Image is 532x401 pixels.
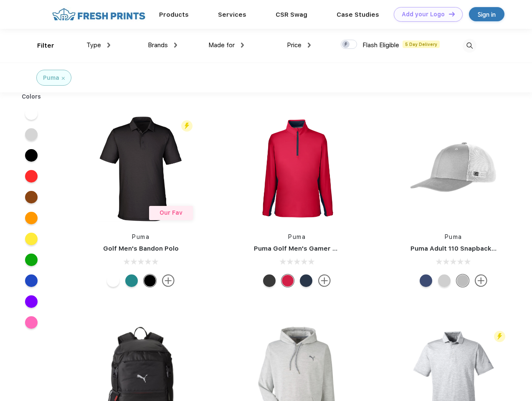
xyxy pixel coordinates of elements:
img: dropdown.png [107,43,110,48]
div: Quarry Brt Whit [438,274,451,287]
div: Puma Black [263,274,276,287]
span: Type [86,41,101,49]
div: Puma [43,74,59,82]
div: Bright White [107,274,119,287]
img: dropdown.png [174,43,177,48]
img: DT [449,12,455,16]
span: Our Fav [160,209,182,216]
img: desktop_search.svg [463,39,476,53]
img: func=resize&h=266 [398,113,509,224]
img: more.svg [162,274,175,287]
div: Add your Logo [402,11,445,18]
img: flash_active_toggle.svg [181,120,193,132]
a: CSR Swag [276,11,307,18]
a: Puma [288,233,306,240]
span: 5 Day Delivery [403,41,440,48]
div: Navy Blazer [300,274,312,287]
img: more.svg [475,274,487,287]
a: Products [159,11,189,18]
a: Puma [445,233,462,240]
span: Brands [148,41,168,49]
img: dropdown.png [308,43,311,48]
img: filter_cancel.svg [62,77,65,80]
div: Green Lagoon [125,274,138,287]
a: Golf Men's Bandon Polo [103,245,179,252]
div: Puma Black [144,274,156,287]
a: Sign in [469,7,504,21]
div: Quarry with Brt Whit [456,274,469,287]
img: func=resize&h=266 [85,113,196,224]
a: Puma [132,233,149,240]
img: flash_active_toggle.svg [494,331,505,342]
img: func=resize&h=266 [241,113,352,224]
img: more.svg [318,274,331,287]
img: dropdown.png [241,43,244,48]
div: Ski Patrol [281,274,294,287]
img: fo%20logo%202.webp [50,7,148,22]
div: Colors [15,92,48,101]
div: Peacoat Qut Shd [420,274,432,287]
div: Filter [37,41,54,51]
a: Services [218,11,246,18]
span: Price [287,41,301,49]
div: Sign in [478,10,496,19]
span: Flash Eligible [362,41,399,49]
span: Made for [208,41,235,49]
a: Puma Golf Men's Gamer Golf Quarter-Zip [254,245,386,252]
